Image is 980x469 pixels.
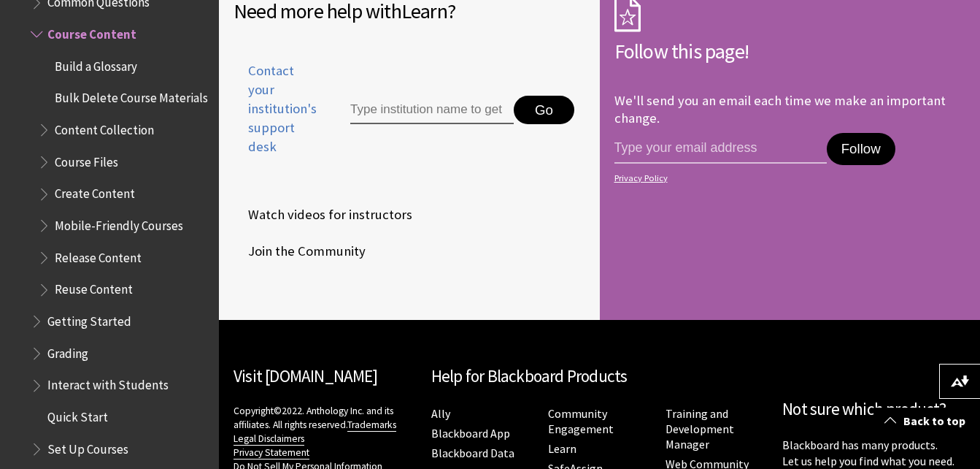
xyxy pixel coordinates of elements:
a: Trademarks [347,419,396,432]
span: Join the Community [234,240,366,262]
span: Reuse Content [55,278,133,297]
a: Privacy Statement [234,446,309,460]
p: We'll send you an email each time we make an important change. [614,92,946,126]
a: Legal Disclaimers [234,432,304,446]
a: Visit [DOMAIN_NAME] [234,365,377,386]
a: Contact your institution's support desk [234,61,317,175]
span: Course Content [47,22,136,42]
a: Learn [548,441,576,457]
input: email address [614,133,827,164]
a: Blackboard App [431,426,510,441]
span: Interact with Students [47,373,169,393]
a: Ally [431,406,450,422]
button: Go [514,96,574,125]
span: Create Content [55,182,135,202]
span: Course Files [55,150,118,169]
span: Watch videos for instructors [234,204,412,226]
span: Release Content [55,245,142,265]
a: Blackboard Data [431,446,514,461]
span: Quick Start [47,405,108,424]
a: Watch videos for instructors [234,204,415,226]
span: Content Collection [55,118,154,137]
span: Set Up Courses [47,437,128,457]
button: Follow [827,133,895,165]
a: Privacy Policy [614,173,962,183]
span: Build a Glossary [55,54,137,74]
span: Grading [47,341,88,361]
h2: Not sure which product? [782,397,965,422]
a: Join the Community [234,240,369,262]
h2: Help for Blackboard Products [431,364,768,389]
span: Getting Started [47,309,131,329]
span: Bulk Delete Course Materials [55,86,208,106]
a: Training and Development Manager [665,406,734,452]
input: Type institution name to get support [350,96,514,125]
span: Contact your institution's support desk [234,61,317,157]
a: Community Engagement [548,406,614,437]
h2: Follow this page! [614,36,966,66]
span: Mobile-Friendly Courses [55,213,183,233]
a: Back to top [873,408,980,435]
